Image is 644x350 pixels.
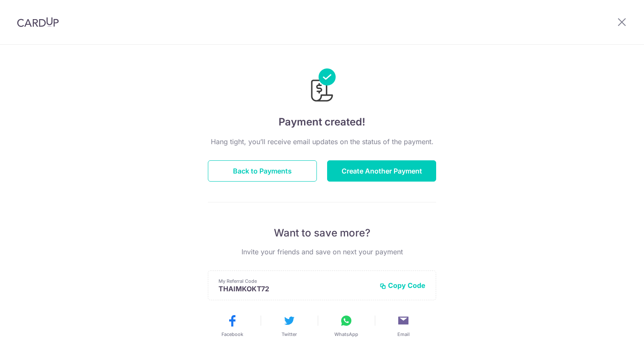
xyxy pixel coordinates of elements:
p: Invite your friends and save on next your payment [208,247,436,257]
img: CardUp [17,17,59,27]
button: Back to Payments [208,160,317,182]
button: Email [378,314,428,338]
button: Facebook [207,314,257,338]
p: THAIMKOKT72 [218,285,373,293]
button: WhatsApp [321,314,371,338]
span: Email [397,331,410,338]
button: Copy Code [379,281,425,290]
p: Want to save more? [208,226,436,240]
span: Facebook [221,331,243,338]
span: Twitter [282,331,297,338]
button: Create Another Payment [327,160,436,182]
h4: Payment created! [208,114,436,130]
span: WhatsApp [334,331,358,338]
p: My Referral Code [218,278,373,285]
p: Hang tight, you’ll receive email updates on the status of the payment. [208,137,436,147]
button: Twitter [264,314,314,338]
img: Payments [308,68,336,104]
